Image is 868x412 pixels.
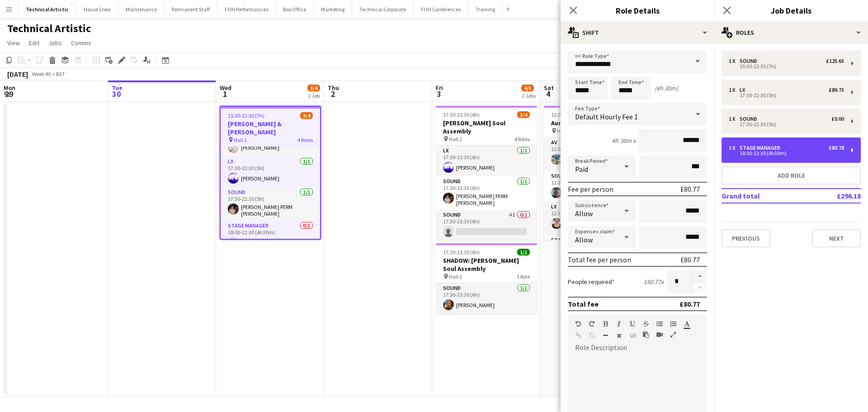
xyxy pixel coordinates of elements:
[436,176,537,210] app-card-role: Sound1/117:30-23:30 (6h)[PERSON_NAME] PERM [PERSON_NAME]
[434,89,443,99] span: 3
[722,166,861,185] button: Add role
[812,229,861,247] button: Next
[308,92,320,99] div: 1 Job
[616,320,622,327] button: Italic
[561,22,714,43] div: Shift
[644,278,664,286] div: £80.77 x
[575,320,581,327] button: Undo
[517,249,530,256] span: 1/1
[514,136,530,142] span: 4 Roles
[220,84,231,92] span: Wed
[118,0,165,18] button: Maintenance
[468,0,503,18] button: Training
[71,39,91,47] span: Comms
[217,0,276,18] button: FOH Performances
[165,0,217,18] button: Permanent Staff
[4,37,24,49] a: View
[557,128,570,134] span: Hall 1
[643,331,649,338] button: Paste as plain text
[443,249,480,256] span: 17:30-23:30 (6h)
[544,119,645,127] h3: Aurora Orchestra: In the Alps
[740,116,761,122] div: Sound
[436,243,537,314] app-job-card: 17:30-23:30 (6h)1/1SHADOW: [PERSON_NAME] Soul Assembly Hall 21 RoleSound1/117:30-23:30 (6h)[PERSO...
[436,283,537,314] app-card-role: Sound1/117:30-23:30 (6h)[PERSON_NAME]
[56,71,65,77] div: BST
[568,185,613,194] div: Fee per person
[436,84,443,92] span: Fri
[575,112,638,121] span: Default Hourly Fee 1
[602,332,609,339] button: Horizontal Line
[680,185,700,194] div: £80.77
[276,0,314,18] button: Box Office
[829,87,844,93] div: £89.75
[220,106,321,240] app-job-card: 15:30-22:30 (7h)3/4[PERSON_NAME] & [PERSON_NAME] Hall 14 RolesSound1/115:30-22:30 (7h)[PERSON_NAM...
[522,92,536,99] div: 2 Jobs
[551,111,590,118] span: 12:00-23:00 (11h)
[449,136,462,142] span: Hall 2
[656,331,663,338] button: Insert video
[629,320,636,327] button: Underline
[517,273,530,280] span: 1 Role
[112,84,123,92] span: Tue
[544,106,645,240] app-job-card: 12:00-23:00 (11h)4/4Aurora Orchestra: In the Alps Hall 14 RolesAV1/112:00-21:30 (9h30m)[PERSON_NA...
[218,89,231,99] span: 1
[807,189,861,203] td: £296.18
[655,84,678,92] div: (4h 30m)
[328,84,339,92] span: Thu
[740,58,761,64] div: Sound
[45,37,66,49] a: Jobs
[30,71,52,77] span: Week 40
[436,119,537,135] h3: [PERSON_NAME] Soul Assembly
[307,85,320,91] span: 3/4
[670,331,676,338] button: Fullscreen
[25,37,43,49] a: Edit
[643,320,649,327] button: Strikethrough
[7,70,28,79] div: [DATE]
[740,87,749,93] div: LX
[4,84,15,92] span: Mon
[829,145,844,151] div: £80.78
[110,89,123,99] span: 30
[300,112,313,119] span: 3/4
[589,320,595,327] button: Redo
[575,209,593,218] span: Allow
[544,84,554,92] span: Sat
[568,299,599,308] div: Total fee
[221,187,320,221] app-card-role: Sound1/117:30-22:30 (5h)[PERSON_NAME] PERM [PERSON_NAME]
[221,120,320,136] h3: [PERSON_NAME] & [PERSON_NAME]
[714,22,868,43] div: Roles
[561,5,714,16] h3: Role Details
[221,156,320,187] app-card-role: LX1/117:30-22:30 (5h)[PERSON_NAME]
[684,320,690,327] button: Text Color
[436,210,537,241] app-card-role: Sound4I0/117:30-23:30 (6h)
[314,0,352,18] button: Marketing
[602,320,609,327] button: Bold
[443,111,480,118] span: 17:30-23:30 (6h)
[544,235,645,266] app-card-role: Stage Manager1/1
[297,137,313,143] span: 4 Roles
[729,93,844,98] div: 17:30-22:30 (5h)
[228,112,264,119] span: 15:30-22:30 (7h)
[575,165,588,174] span: Paid
[729,58,740,64] div: 1 x
[19,0,76,18] button: Technical Artistic
[521,85,534,91] span: 4/5
[352,0,414,18] button: Technical Corporate
[612,137,636,145] div: 4h 30m x
[29,39,39,47] span: Edit
[568,278,615,286] label: People required
[544,137,645,171] app-card-role: AV1/112:00-21:30 (9h30m)[PERSON_NAME] PERM [PERSON_NAME]
[436,106,537,240] div: 17:30-23:30 (6h)3/4[PERSON_NAME] Soul Assembly Hall 24 RolesLX1/117:30-23:30 (6h)[PERSON_NAME]Sou...
[831,116,844,122] div: £0.00
[722,229,770,247] button: Previous
[48,39,62,47] span: Jobs
[414,0,468,18] button: FOH Conferences
[629,332,636,339] button: HTML Code
[544,171,645,202] app-card-role: Sound1/112:30-21:30 (9h)[PERSON_NAME]
[729,64,844,69] div: 15:30-22:30 (7h)
[714,5,868,16] h3: Job Details
[2,89,15,99] span: 29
